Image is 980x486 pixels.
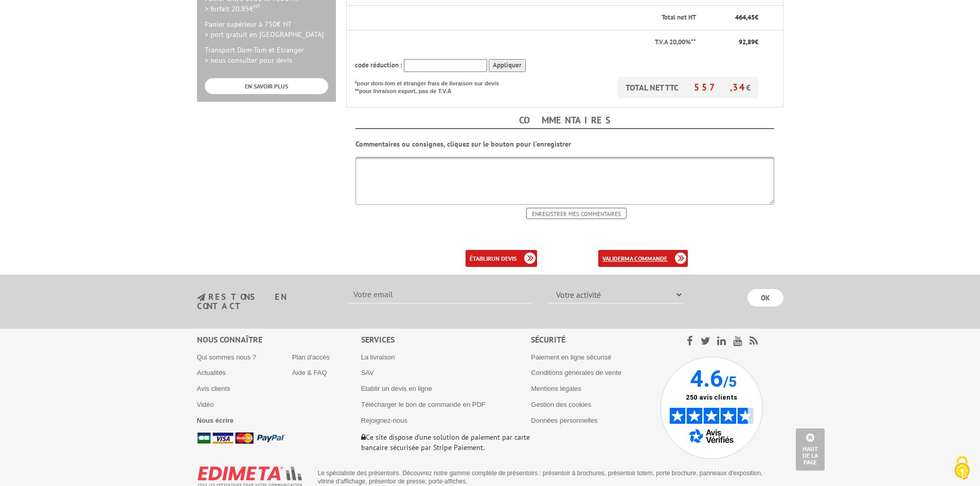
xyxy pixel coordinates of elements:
[347,286,532,303] input: Votre email
[694,81,746,93] span: 557,34
[531,353,611,361] a: Paiement en ligne sécurisé
[197,417,234,424] a: Nous écrire
[531,417,597,424] a: Données personnelles
[531,385,581,392] a: Mentions légales
[205,30,324,39] span: > port gratuit en [GEOGRAPHIC_DATA]
[197,293,205,302] img: newsletter.jpg
[531,334,660,346] div: Sécurité
[944,451,980,486] button: Cookies (fenêtre modale)
[355,113,774,129] h4: Commentaires
[489,59,526,72] input: Appliquer
[705,38,758,47] p: €
[466,250,537,267] a: établirun devis
[361,385,432,392] a: Etablir un devis en ligne
[491,255,516,262] b: un devis
[531,401,591,408] a: Gestion des cookies
[292,353,330,361] a: Plan d'accès
[254,3,260,10] sup: HT
[625,255,667,262] b: ma commande
[660,356,763,459] img: Avis Vérifiés - 4.6 sur 5 - 250 avis clients
[361,369,374,376] a: SAV
[355,38,697,47] p: T.V.A 20,00%**
[205,45,328,65] p: Transport Dom-Tom et Etranger
[361,432,531,453] p: Ce site dispose d’une solution de paiement par carte bancaire sécurisée par Stripe Paiement.
[355,61,402,69] span: code réduction :
[197,369,226,376] a: Actualités
[292,369,327,376] a: Aide & FAQ
[205,56,292,65] span: > nous consulter pour devis
[197,334,361,346] div: Nous connaître
[598,250,688,267] a: validerma commande
[205,78,328,94] a: EN SAVOIR PLUS
[361,353,395,361] a: La livraison
[197,293,332,311] h3: restons en contact
[735,13,755,22] span: 464,45
[197,385,230,392] a: Avis clients
[197,401,214,408] a: Vidéo
[526,208,627,219] input: Enregistrer mes commentaires
[361,417,407,424] a: Rejoignez-nous
[361,401,486,408] a: Télécharger le bon de commande en PDF
[197,353,257,361] a: Qui sommes nous ?
[205,4,260,13] span: > forfait 20.95€
[796,428,825,471] a: Haut de la page
[355,13,697,23] p: Total net HT
[618,77,758,98] p: TOTAL NET TTC €
[705,13,758,23] p: €
[355,139,571,149] b: Commentaires ou consignes, cliquez sur le bouton pour l'enregistrer
[531,369,621,376] a: Conditions générales de vente
[739,38,755,46] span: 92,89
[361,334,531,346] div: Services
[949,455,975,481] img: Cookies (fenêtre modale)
[747,289,783,307] input: OK
[205,19,328,40] p: Panier supérieur à 750€ HT
[318,469,776,485] p: Le spécialiste des présentoirs. Découvrez notre gamme complète de présentoirs : présentoir à broc...
[355,77,509,96] p: *pour dom-tom et étranger frais de livraison sur devis **pour livraison export, pas de T.V.A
